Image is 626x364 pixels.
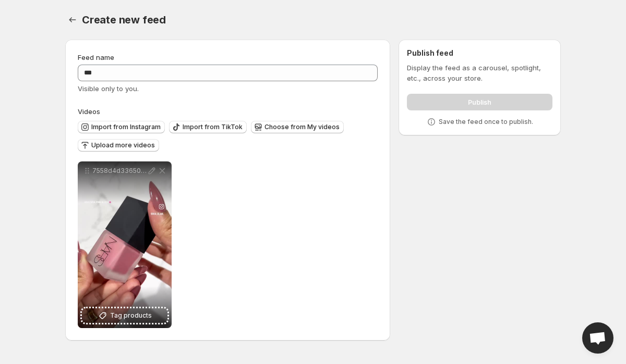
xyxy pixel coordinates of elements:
[91,123,161,131] span: Import from Instagram
[92,167,147,175] p: 7558d4d336504bd285bc021fa3f9ad77
[251,121,344,133] button: Choose from My videos
[407,62,552,83] p: Display the feed as a carousel, spotlight, etc., across your store.
[91,141,155,149] span: Upload more videos
[78,53,114,61] span: Feed name
[78,107,100,116] span: Videos
[169,121,247,133] button: Import from TikTok
[78,84,139,93] span: Visible only to you.
[264,123,340,131] span: Choose from My videos
[78,161,172,328] div: 7558d4d336504bd285bc021fa3f9ad77Tag products
[65,12,80,27] button: Settings
[439,118,533,126] p: Save the feed once to publish.
[78,139,159,152] button: Upload more videos
[110,310,152,321] span: Tag products
[407,48,552,58] h2: Publish feed
[82,14,166,26] span: Create new feed
[78,121,165,133] button: Import from Instagram
[82,308,167,323] button: Tag products
[582,322,613,354] a: Open chat
[183,123,243,131] span: Import from TikTok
